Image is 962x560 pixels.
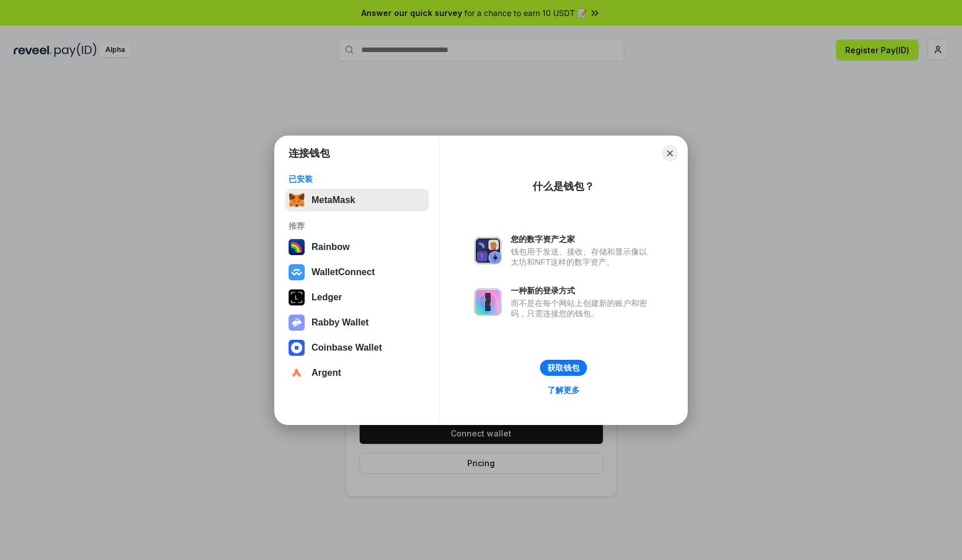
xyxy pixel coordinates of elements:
[312,292,342,303] div: Ledger
[289,340,305,356] img: svg+xml,%3Csvg%20width%3D%2228%22%20height%3D%2228%22%20viewBox%3D%220%200%2028%2028%22%20fill%3D...
[541,383,586,398] a: 了解更多
[289,315,305,331] img: svg+xml,%3Csvg%20xmlns%3D%22http%3A%2F%2Fwww.w3.org%2F2000%2Fsvg%22%20fill%3D%22none%22%20viewBox...
[289,289,305,305] img: svg+xml,%3Csvg%20xmlns%3D%22http%3A%2F%2Fwww.w3.org%2F2000%2Fsvg%22%20width%3D%2228%22%20height%3...
[285,189,429,212] button: MetaMask
[289,174,425,184] div: 已安装
[511,285,653,296] div: 一种新的登录方式
[540,360,587,376] button: 获取钱包
[285,336,429,359] button: Coinbase Wallet
[511,247,653,267] div: 钱包用于发送、接收、存储和显示像以太坊和NFT这样的数字资产。
[511,298,653,319] div: 而不是在每个网站上创建新的账户和密码，只需连接您的钱包。
[285,261,429,284] button: WalletConnect
[547,385,579,395] div: 了解更多
[312,368,341,378] div: Argent
[533,180,594,193] div: 什么是钱包？
[289,146,330,160] h1: 连接钱包
[312,267,375,277] div: WalletConnect
[289,221,425,231] div: 推荐
[312,242,350,252] div: Rainbow
[289,192,305,208] img: svg+xml,%3Csvg%20fill%3D%22none%22%20height%3D%2233%22%20viewBox%3D%220%200%2035%2033%22%20width%...
[289,264,305,280] img: svg+xml,%3Csvg%20width%3D%2228%22%20height%3D%2228%22%20viewBox%3D%220%200%2028%2028%22%20fill%3D...
[662,145,678,161] button: Close
[312,343,382,353] div: Coinbase Wallet
[312,195,355,205] div: MetaMask
[289,365,305,381] img: svg+xml,%3Csvg%20width%3D%2228%22%20height%3D%2228%22%20viewBox%3D%220%200%2028%2028%22%20fill%3D...
[289,239,305,255] img: svg+xml,%3Csvg%20width%3D%22120%22%20height%3D%22120%22%20viewBox%3D%220%200%20120%20120%22%20fil...
[285,236,429,259] button: Rainbow
[474,288,502,316] img: svg+xml,%3Csvg%20xmlns%3D%22http%3A%2F%2Fwww.w3.org%2F2000%2Fsvg%22%20fill%3D%22none%22%20viewBox...
[547,363,579,373] div: 获取钱包
[474,237,502,264] img: svg+xml,%3Csvg%20xmlns%3D%22http%3A%2F%2Fwww.w3.org%2F2000%2Fsvg%22%20fill%3D%22none%22%20viewBox...
[312,317,369,328] div: Rabby Wallet
[511,234,653,244] div: 您的数字资产之家
[285,286,429,309] button: Ledger
[285,362,429,384] button: Argent
[285,311,429,334] button: Rabby Wallet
